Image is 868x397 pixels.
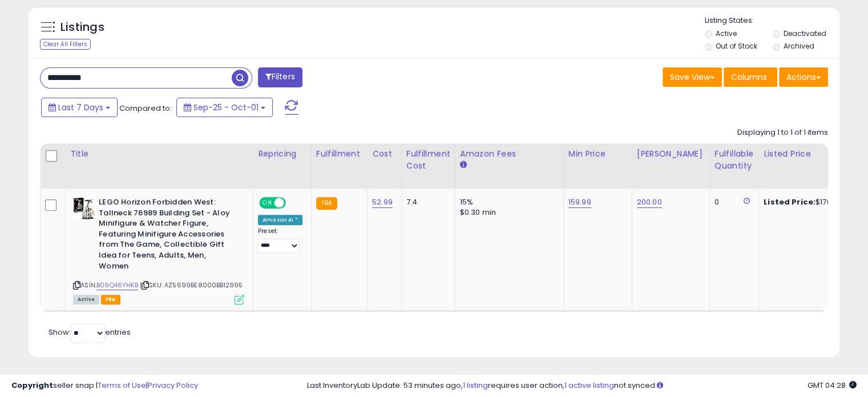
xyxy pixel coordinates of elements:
[140,280,243,290] span: | SKU: AZ5699BE8000BB12995
[96,280,138,290] a: B09Q46YHKB
[316,148,362,160] div: Fulfillment
[99,197,237,274] b: LEGO Horizon Forbidden West: Tallneck 76989 Building Set - Aloy Minifigure & Watcher Figure, Feat...
[764,197,815,207] b: Listed Price:
[73,197,96,220] img: 51XDNFHt90L._SL40_.jpg
[49,327,131,338] span: Show: entries
[193,102,259,113] span: Sep-25 - Oct-01
[460,160,467,170] small: Amazon Fees.
[568,197,591,208] a: 159.99
[40,39,91,50] div: Clear All Filters
[663,67,722,87] button: Save View
[460,148,559,160] div: Amazon Fees
[258,227,302,253] div: Preset:
[783,41,814,51] label: Archived
[714,148,754,172] div: Fulfillable Quantity
[372,197,393,208] a: 52.99
[779,67,828,87] button: Actions
[41,98,118,117] button: Last 7 Days
[705,15,839,26] p: Listing States:
[258,148,306,160] div: Repricing
[783,29,826,38] label: Deactivated
[637,197,662,208] a: 200.00
[808,380,857,391] span: 2025-10-9 04:28 GMT
[406,197,446,207] div: 7.4
[731,71,767,83] span: Columns
[11,380,198,391] div: seller snap | |
[176,98,273,117] button: Sep-25 - Oct-01
[716,41,757,51] label: Out of Stock
[460,207,555,218] div: $0.30 min
[307,380,857,391] div: Last InventoryLab Update: 53 minutes ago, requires user action, not synced.
[98,380,146,391] a: Terms of Use
[258,67,302,87] button: Filters
[284,198,302,208] span: OFF
[58,102,103,113] span: Last 7 Days
[764,197,858,207] div: $170.79
[764,148,862,160] div: Listed Price
[714,197,750,207] div: 0
[564,380,614,391] a: 1 active listing
[73,295,99,304] span: All listings currently available for purchase on Amazon
[119,103,172,114] span: Compared to:
[372,148,397,160] div: Cost
[260,198,274,208] span: ON
[101,295,120,304] span: FBA
[60,19,104,35] h5: Listings
[716,29,737,38] label: Active
[258,215,302,225] div: Amazon AI *
[316,197,337,210] small: FBA
[11,380,53,391] strong: Copyright
[637,148,705,160] div: [PERSON_NAME]
[737,127,828,138] div: Displaying 1 to 1 of 1 items
[406,148,450,172] div: Fulfillment Cost
[70,148,248,160] div: Title
[460,197,555,207] div: 15%
[568,148,627,160] div: Min Price
[73,197,244,303] div: ASIN:
[148,380,198,391] a: Privacy Policy
[724,67,777,87] button: Columns
[463,380,488,391] a: 1 listing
